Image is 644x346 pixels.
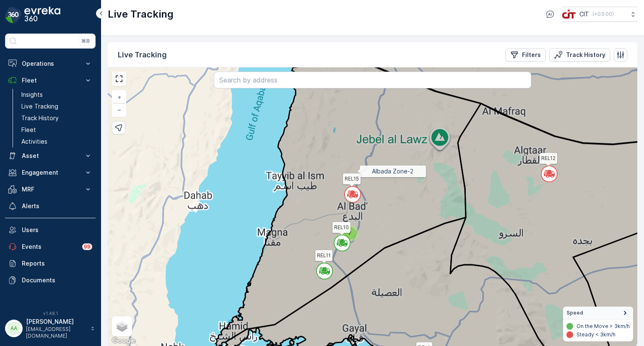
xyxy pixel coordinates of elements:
[562,7,637,22] button: CIT(+03:00)
[118,49,167,61] p: Live Tracking
[522,51,541,59] p: Filters
[22,202,92,210] p: Alerts
[113,103,125,116] a: Zoom Out
[117,93,121,101] span: +
[214,72,532,88] input: Search by address
[576,323,630,330] p: On the Move > 3km/h
[21,102,58,111] p: Live Tracking
[5,222,96,238] a: Users
[5,181,96,198] button: MRF
[7,322,21,335] div: AA
[5,164,96,181] button: Engagement
[81,38,90,44] p: ⌘B
[592,11,614,18] p: ( +03:00 )
[117,106,122,113] span: −
[18,101,96,112] a: Live Tracking
[18,136,96,147] a: Activities
[113,72,125,85] a: View Fullscreen
[113,317,131,336] a: Layers
[5,255,96,272] a: Reports
[22,59,79,68] p: Operations
[108,8,174,21] p: Live Tracking
[24,7,60,23] img: logo_dark-DEwI_e13.png
[5,147,96,164] button: Asset
[22,243,77,251] p: Events
[5,7,22,23] img: logo
[579,10,589,18] p: CIT
[563,307,633,320] summary: Speed
[5,238,96,255] a: Events99
[26,318,86,326] p: [PERSON_NAME]
[22,259,92,268] p: Reports
[505,48,546,62] button: Filters
[18,112,96,124] a: Track History
[18,89,96,101] a: Insights
[566,51,605,59] p: Track History
[84,243,91,250] p: 99
[22,185,79,194] p: MRF
[5,55,96,72] button: Operations
[22,76,79,85] p: Fleet
[5,198,96,214] a: Alerts
[342,225,358,242] div: 7
[5,272,96,289] a: Documents
[5,311,96,316] span: v 1.48.1
[562,10,576,19] img: cit-logo_pOk6rL0.png
[21,114,59,122] p: Track History
[5,72,96,89] button: Fleet
[566,310,583,316] span: Speed
[21,90,43,99] p: Insights
[22,152,79,160] p: Asset
[21,137,47,146] p: Activities
[113,91,125,103] a: Zoom In
[348,230,351,236] span: 7
[26,326,86,339] p: [EMAIL_ADDRESS][DOMAIN_NAME]
[18,124,96,136] a: Fleet
[22,226,92,234] p: Users
[5,318,96,339] button: AA[PERSON_NAME][EMAIL_ADDRESS][DOMAIN_NAME]
[21,126,36,134] p: Fleet
[576,331,615,338] p: Steady < 3km/h
[22,276,92,284] p: Documents
[549,48,610,62] button: Track History
[22,168,79,177] p: Engagement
